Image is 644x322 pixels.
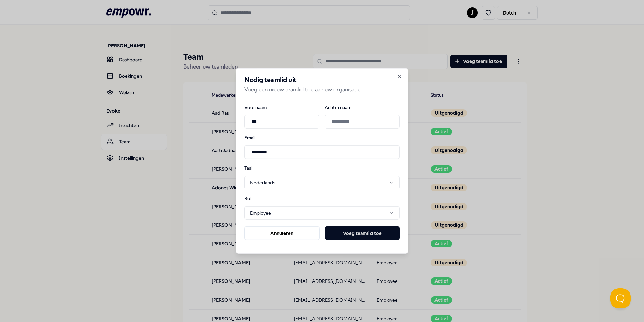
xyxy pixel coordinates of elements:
[244,85,400,94] p: Voeg een nieuw teamlid toe aan uw organisatie
[244,226,320,240] button: Annuleren
[244,105,319,109] label: Voornaam
[244,165,279,170] label: Taal
[244,135,400,140] label: Email
[244,196,279,201] label: Rol
[325,226,400,240] button: Voeg teamlid toe
[244,77,400,83] h2: Nodig teamlid uit
[325,105,400,109] label: Achternaam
